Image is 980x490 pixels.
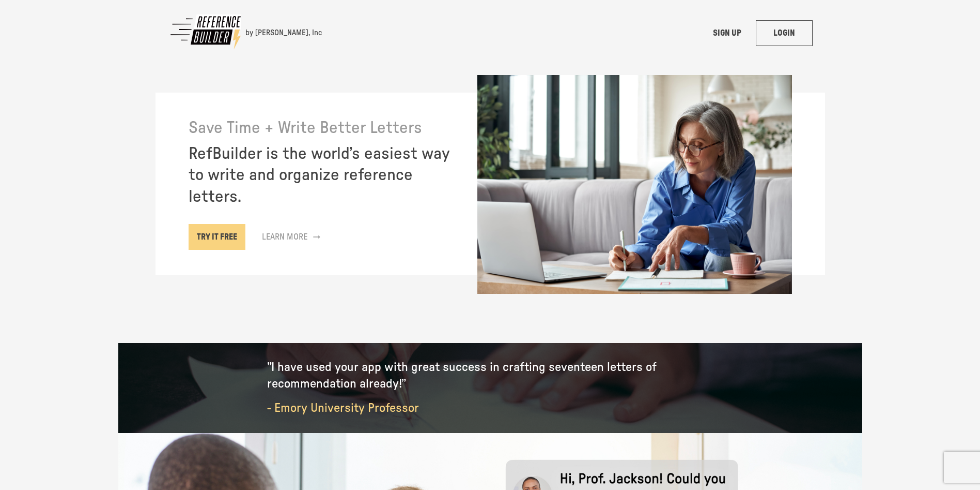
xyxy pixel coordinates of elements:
a: TRY IT FREE [189,224,245,250]
a: Learn More [254,224,328,250]
a: SIGN UP [699,20,756,46]
h5: Save Time + Write Better Letters [189,117,456,139]
p: ”I have used your app with great success in crafting seventeen letters of recommendation already!” [267,360,713,392]
p: - Emory University Professor [267,400,713,417]
h5: RefBuilder is the world’s easiest way to write and organize reference letters. [189,143,456,208]
p: Learn More [262,231,307,243]
img: writing on paper [477,75,792,294]
a: LOGIN [756,20,813,46]
div: by [PERSON_NAME], Inc [245,28,322,38]
img: Reference Builder Logo [168,12,245,51]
